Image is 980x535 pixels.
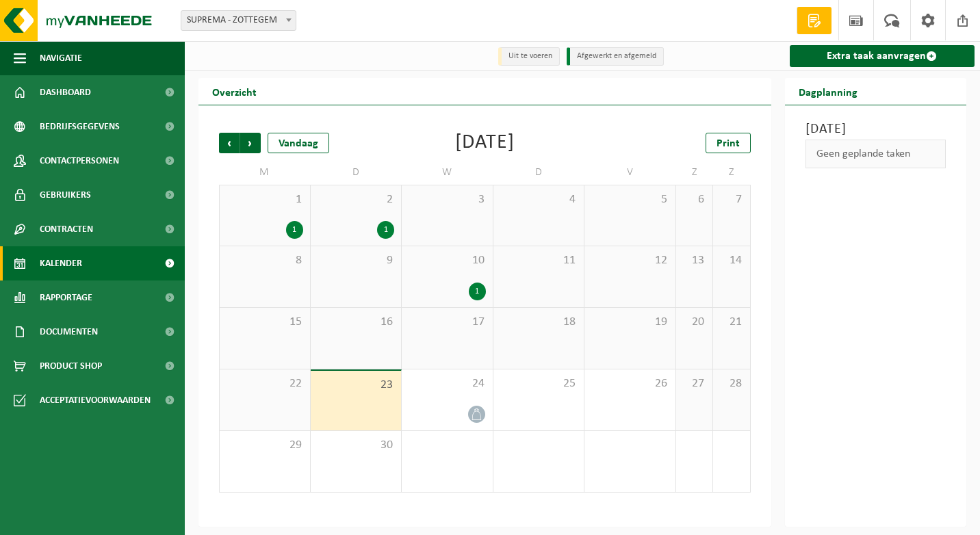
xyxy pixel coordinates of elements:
span: 21 [720,315,743,330]
a: Extra taak aanvragen [790,45,975,67]
span: 18 [500,315,578,330]
span: Vorige [219,133,240,153]
span: Acceptatievoorwaarden [40,383,151,417]
li: Afgewerkt en afgemeld [567,47,664,66]
span: Volgende [240,133,261,153]
span: 30 [318,438,395,453]
td: Z [676,160,713,185]
span: Product Shop [40,349,102,383]
h2: Overzicht [198,78,270,105]
span: 12 [591,253,669,268]
td: D [311,160,402,185]
span: Contactpersonen [40,144,119,178]
span: 10 [409,253,486,268]
span: 26 [591,376,669,391]
span: Kalender [40,246,82,280]
span: 11 [500,253,578,268]
h2: Dagplanning [785,78,871,105]
td: V [584,160,676,185]
span: 25 [500,376,578,391]
span: 15 [227,315,303,330]
span: Navigatie [40,41,82,75]
span: Bedrijfsgegevens [40,109,120,144]
span: 22 [227,376,303,391]
span: Gebruikers [40,178,91,212]
span: SUPREMA - ZOTTEGEM [181,11,296,30]
td: W [402,160,493,185]
span: 27 [683,376,706,391]
span: Documenten [40,315,98,349]
span: 13 [683,253,706,268]
div: Vandaag [268,133,329,153]
span: 5 [591,192,669,207]
span: 1 [227,192,303,207]
span: 17 [409,315,486,330]
span: SUPREMA - ZOTTEGEM [181,10,296,31]
span: 28 [720,376,743,391]
span: 14 [720,253,743,268]
h3: [DATE] [805,119,946,140]
a: Print [706,133,751,153]
li: Uit te voeren [498,47,560,66]
div: 1 [377,221,394,239]
span: Contracten [40,212,93,246]
span: Rapportage [40,280,92,315]
div: Geen geplande taken [805,140,946,168]
span: 6 [683,192,706,207]
div: 1 [469,283,486,300]
span: 7 [720,192,743,207]
td: M [219,160,311,185]
span: 4 [500,192,578,207]
td: Z [713,160,750,185]
td: D [493,160,585,185]
span: 23 [318,378,395,393]
div: 1 [286,221,303,239]
span: 2 [318,192,395,207]
div: [DATE] [455,133,515,153]
span: 9 [318,253,395,268]
span: 24 [409,376,486,391]
span: 3 [409,192,486,207]
span: 20 [683,315,706,330]
span: Print [717,138,740,149]
span: 8 [227,253,303,268]
span: Dashboard [40,75,91,109]
span: 29 [227,438,303,453]
span: 16 [318,315,395,330]
span: 19 [591,315,669,330]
